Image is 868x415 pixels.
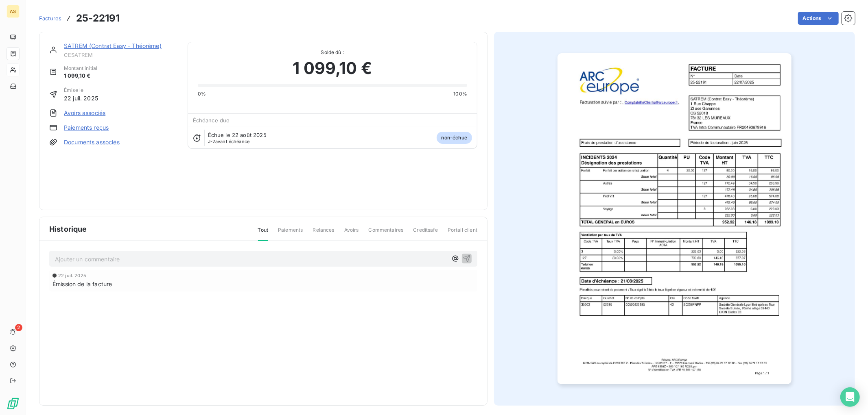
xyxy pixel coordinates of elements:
span: 22 juil. 2025 [58,273,86,278]
span: Commentaires [369,226,404,240]
span: Portail client [448,226,477,240]
span: 1 099,10 € [64,72,97,80]
span: 2 [15,324,22,331]
span: CESATREM [64,52,178,58]
a: Documents associés [64,138,120,146]
span: Solde dû : [198,49,467,56]
span: Historique [49,224,87,235]
img: invoice_thumbnail [558,53,791,384]
span: Avoirs [344,226,359,240]
a: Paiements reçus [64,124,109,132]
span: J-2 [208,139,215,144]
span: Tout [258,226,269,241]
span: Montant initial [64,65,97,72]
span: Paiements [278,226,303,240]
span: Échéance due [193,117,230,124]
span: avant échéance [208,139,250,144]
span: 22 juil. 2025 [64,94,98,102]
span: 1 099,10 € [293,56,372,80]
span: 100% [453,90,467,98]
span: Relances [313,226,334,240]
span: non-échue [437,132,472,144]
h3: 25-22191 [76,11,120,26]
span: Creditsafe [413,226,438,240]
img: Logo LeanPay [7,397,20,410]
div: Open Intercom Messenger [840,387,860,407]
span: Échue le 22 août 2025 [208,132,267,138]
div: AS [7,5,20,18]
span: 0% [198,90,206,98]
button: Actions [798,12,839,25]
span: Émise le [64,87,98,94]
a: Avoirs associés [64,109,105,117]
a: SATREM (Contrat Easy - Théorème) [64,42,162,49]
span: Factures [39,15,61,22]
span: Émission de la facture [52,280,112,288]
a: Factures [39,14,61,22]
